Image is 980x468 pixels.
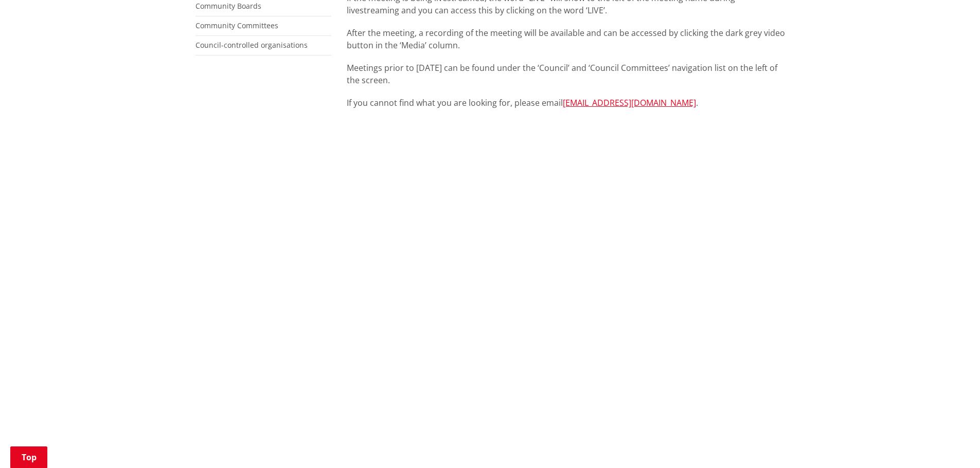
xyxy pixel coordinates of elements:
a: Top [10,446,47,468]
a: [EMAIL_ADDRESS][DOMAIN_NAME] [563,97,696,108]
a: Council-controlled organisations [195,40,308,50]
p: If you cannot find what you are looking for, please email . [347,97,785,109]
iframe: Messenger Launcher [933,425,970,462]
a: Community Committees [195,21,278,30]
p: After the meeting, a recording of the meeting will be available and can be accessed by clicking t... [347,27,785,51]
p: Meetings prior to [DATE] can be found under the ‘Council’ and ‘Council Committees’ navigation lis... [347,62,785,86]
a: Community Boards [195,1,261,11]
